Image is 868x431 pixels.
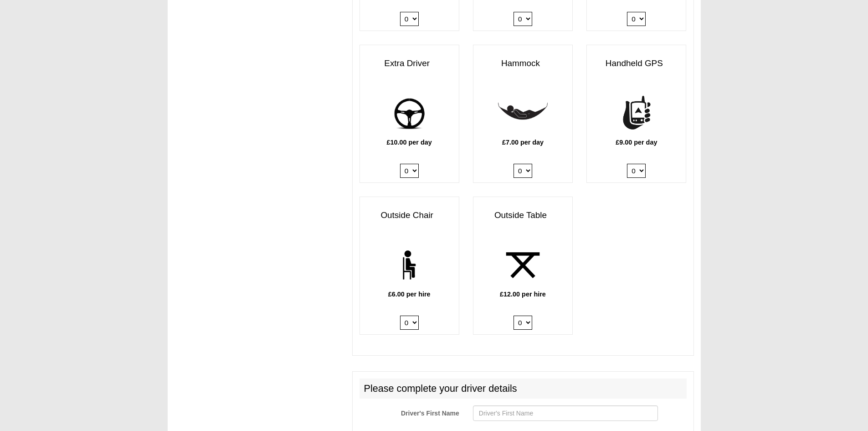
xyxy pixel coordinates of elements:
h3: Hammock [473,54,572,73]
b: £7.00 per day [502,139,544,146]
img: hammock.png [498,88,548,138]
img: chair.png [385,240,434,290]
img: add-driver.png [385,88,434,138]
h3: Outside Table [473,206,572,225]
label: Driver's First Name [353,405,466,418]
h2: Please complete your driver details [360,379,687,399]
h3: Extra Driver [360,54,459,73]
b: £6.00 per hire [388,291,431,298]
h3: Outside Chair [360,206,459,225]
input: Driver's First Name [473,405,658,421]
img: handheld-gps.png [611,88,661,138]
img: table.png [498,240,548,290]
b: £10.00 per day [387,139,432,146]
b: £12.00 per hire [500,291,546,298]
h3: Handheld GPS [587,54,686,73]
b: £9.00 per day [616,139,657,146]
